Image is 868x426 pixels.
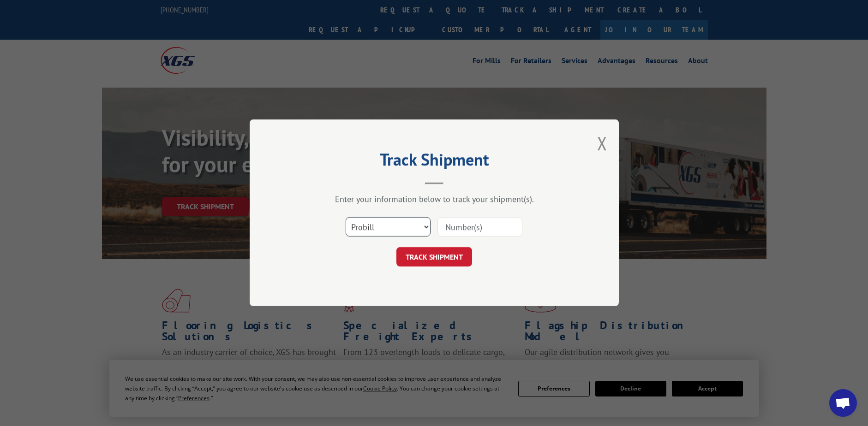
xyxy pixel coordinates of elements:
input: Number(s) [437,218,522,237]
a: Open chat [829,389,857,417]
button: Close modal [597,131,607,155]
h2: Track Shipment [296,153,573,171]
div: Enter your information below to track your shipment(s). [296,194,573,205]
button: TRACK SHIPMENT [396,248,472,267]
